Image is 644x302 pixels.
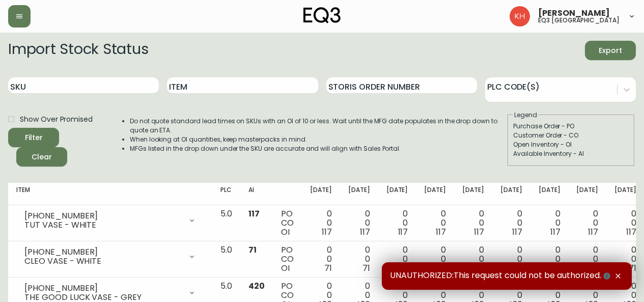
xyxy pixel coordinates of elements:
[416,183,454,205] th: [DATE]
[348,245,370,273] div: 0 0
[626,226,636,238] span: 117
[24,248,182,257] div: [PHONE_NUMBER]
[550,226,561,238] span: 117
[378,183,416,205] th: [DATE]
[462,209,484,237] div: 0 0
[398,226,408,238] span: 117
[212,205,240,241] td: 5.0
[462,245,484,273] div: 0 0
[513,111,538,120] legend: Legend
[530,183,569,205] th: [DATE]
[24,257,182,266] div: CLEO VASE - WHITE
[539,209,561,237] div: 0 0
[24,211,182,221] div: [PHONE_NUMBER]
[340,183,378,205] th: [DATE]
[281,245,294,273] div: PO CO
[130,135,507,144] li: When looking at OI quantities, keep masterpacks in mind.
[390,270,612,282] span: UNAUTHORIZED:This request could not be authorized.
[348,209,370,237] div: 0 0
[593,44,628,57] span: Export
[512,226,522,238] span: 117
[24,284,182,293] div: [PHONE_NUMBER]
[130,144,507,153] li: MFGs listed in the drop down under the SKU are accurate and will align with Sales Portal.
[248,208,260,219] span: 117
[513,149,629,158] div: Available Inventory - AI
[281,226,290,238] span: OI
[8,128,59,147] button: Filter
[386,245,408,273] div: 0 0
[513,122,629,131] div: Purchase Order - PO
[212,241,240,278] td: 5.0
[324,262,332,274] span: 71
[513,131,629,140] div: Customer Order - CO
[362,262,370,274] span: 71
[281,262,290,274] span: OI
[130,117,507,135] li: Do not quote standard lead times on SKUs with an OI of 10 or less. Wait until the MFG date popula...
[538,17,620,23] h5: eq3 [GEOGRAPHIC_DATA]
[16,245,204,268] div: [PHONE_NUMBER]CLEO VASE - WHITE
[614,209,636,237] div: 0 0
[510,6,530,26] img: 6bce50593809ea0ae37ab3ec28db6a8b
[302,183,340,205] th: [DATE]
[16,209,204,232] div: [PHONE_NUMBER]TUT VASE - WHITE
[424,209,446,237] div: 0 0
[588,226,598,238] span: 117
[576,209,598,237] div: 0 0
[360,226,370,238] span: 117
[576,245,598,273] div: 0 0
[386,209,408,237] div: 0 0
[310,245,332,273] div: 0 0
[24,151,59,163] span: Clear
[310,209,332,237] div: 0 0
[585,41,636,60] button: Export
[212,183,240,205] th: PLC
[303,7,341,23] img: logo
[614,245,636,273] div: 0 0
[248,244,257,256] span: 71
[25,131,43,144] div: Filter
[454,183,492,205] th: [DATE]
[492,183,530,205] th: [DATE]
[568,183,606,205] th: [DATE]
[436,226,446,238] span: 117
[424,245,446,273] div: 0 0
[500,245,522,273] div: 0 0
[629,262,636,274] span: 71
[240,183,273,205] th: AI
[8,183,212,205] th: Item
[24,293,182,302] div: THE GOOD LUCK VASE - GREY
[248,280,265,292] span: 420
[513,140,629,149] div: Open Inventory - OI
[16,147,67,167] button: Clear
[500,209,522,237] div: 0 0
[281,209,294,237] div: PO CO
[322,226,332,238] span: 117
[20,114,93,125] span: Show Over Promised
[8,41,148,60] h2: Import Stock Status
[538,9,610,17] span: [PERSON_NAME]
[539,245,561,273] div: 0 0
[474,226,484,238] span: 117
[24,221,182,230] div: TUT VASE - WHITE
